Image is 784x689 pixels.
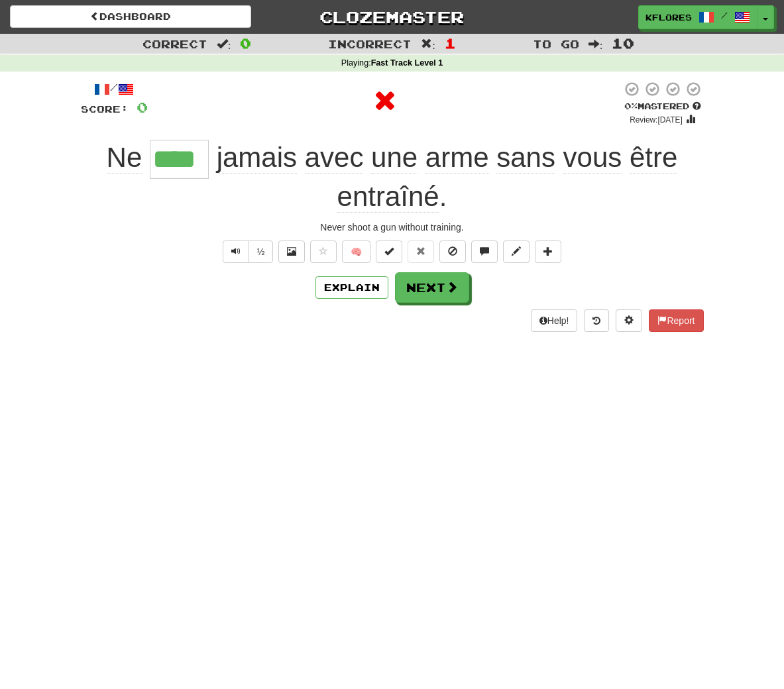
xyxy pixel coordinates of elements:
[471,240,498,263] button: Discuss sentence (alt+u)
[371,58,443,68] strong: Fast Track Level 1
[310,240,337,263] button: Favorite sentence (alt+f)
[142,37,207,50] span: Correct
[305,142,364,174] span: avec
[107,142,142,174] span: Ne
[531,309,578,332] button: Help!
[81,81,148,97] div: /
[337,181,439,213] span: entraîné
[630,142,677,174] span: être
[371,142,418,174] span: une
[588,38,603,50] span: :
[533,37,579,50] span: To go
[503,240,530,263] button: Edit sentence (alt+d)
[612,35,634,51] span: 10
[645,11,692,23] span: kflores
[10,5,251,28] a: Dashboard
[721,11,728,20] span: /
[563,142,622,174] span: vous
[395,272,469,303] button: Next
[638,5,757,29] a: kflores /
[649,309,703,332] button: Report
[496,142,555,174] span: sans
[584,309,609,332] button: Round history (alt+y)
[630,115,683,125] small: Review: [DATE]
[223,240,249,263] button: Play sentence audio (ctl+space)
[342,240,370,263] button: 🧠
[425,142,489,174] span: arme
[421,38,435,50] span: :
[535,240,561,263] button: Add to collection (alt+a)
[271,5,512,28] a: Clozemaster
[137,99,148,115] span: 0
[408,240,434,263] button: Reset to 0% Mastered (alt+r)
[445,35,456,51] span: 1
[622,101,704,113] div: Mastered
[217,38,231,50] span: :
[217,142,297,174] span: jamais
[376,240,402,263] button: Set this sentence to 100% Mastered (alt+m)
[315,276,388,299] button: Explain
[328,37,412,50] span: Incorrect
[209,142,677,213] span: .
[220,240,274,263] div: Text-to-speech controls
[439,240,466,263] button: Ignore sentence (alt+i)
[81,221,704,234] div: Never shoot a gun without training.
[278,240,305,263] button: Show image (alt+x)
[240,35,251,51] span: 0
[81,103,129,115] span: Score:
[624,101,638,111] span: 0 %
[249,240,274,263] button: ½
